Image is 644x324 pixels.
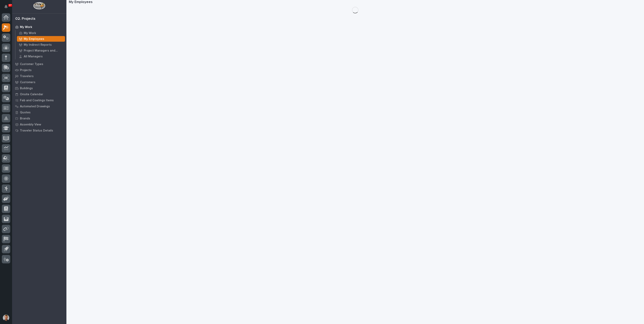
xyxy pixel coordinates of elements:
[15,36,66,42] a: My Employees
[20,117,30,120] p: Brands
[20,123,41,126] p: Assembly View
[15,17,35,21] div: 02. Projects
[20,111,31,114] p: Quotes
[20,62,43,66] p: Customer Types
[12,73,66,79] a: Travelers
[20,87,33,90] p: Buildings
[12,121,66,127] a: Assembly View
[12,103,66,109] a: Automated Drawings
[24,43,52,47] p: My Indirect Reports
[20,93,43,96] p: Onsite Calendar
[20,105,50,108] p: Automated Drawings
[12,109,66,115] a: Quotes
[20,81,35,84] p: Customers
[12,85,66,91] a: Buildings
[15,30,66,36] a: My Work
[20,25,32,29] p: My Work
[12,91,66,97] a: Onsite Calendar
[24,55,43,58] p: All Managers
[15,42,66,48] a: My Indirect Reports
[12,24,66,30] a: My Work
[12,67,66,73] a: Projects
[24,49,63,53] p: Project Managers and Engineers
[24,37,44,41] p: My Employees
[20,68,32,72] p: Projects
[2,2,10,11] button: Notifications
[5,5,10,11] div: Notifications17
[15,54,66,59] a: All Managers
[15,48,66,53] a: Project Managers and Engineers
[20,129,53,132] p: Traveler Status Details
[12,115,66,121] a: Brands
[12,127,66,134] a: Traveler Status Details
[2,314,10,322] button: users-avatar
[12,61,66,67] a: Customer Types
[20,75,34,78] p: Travelers
[20,99,54,102] p: Fab and Coatings Items
[12,79,66,85] a: Customers
[9,4,11,7] p: 17
[24,31,36,35] p: My Work
[33,2,45,9] img: Workspace Logo
[12,97,66,103] a: Fab and Coatings Items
